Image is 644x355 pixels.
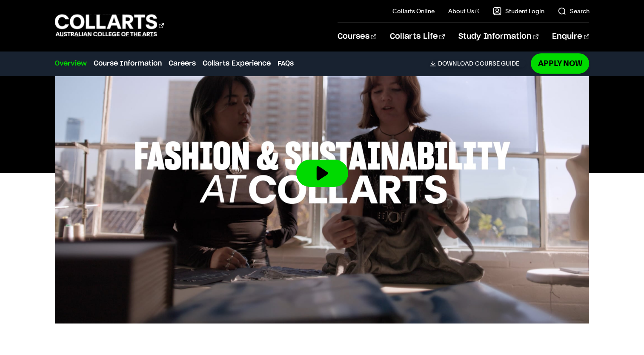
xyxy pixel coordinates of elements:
[169,58,196,69] a: Careers
[392,7,435,15] a: Collarts Online
[55,13,164,37] div: Go to homepage
[438,60,473,67] span: Download
[493,7,544,15] a: Student Login
[390,23,445,51] a: Collarts Life
[430,60,526,67] a: DownloadCourse Guide
[55,23,590,324] img: Video thumbnail
[203,58,271,69] a: Collarts Experience
[94,58,162,69] a: Course Information
[448,7,480,15] a: About Us
[458,23,538,51] a: Study Information
[531,53,589,73] a: Apply Now
[558,7,589,15] a: Search
[278,58,294,69] a: FAQs
[55,58,87,69] a: Overview
[552,23,589,51] a: Enquire
[338,23,376,51] a: Courses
